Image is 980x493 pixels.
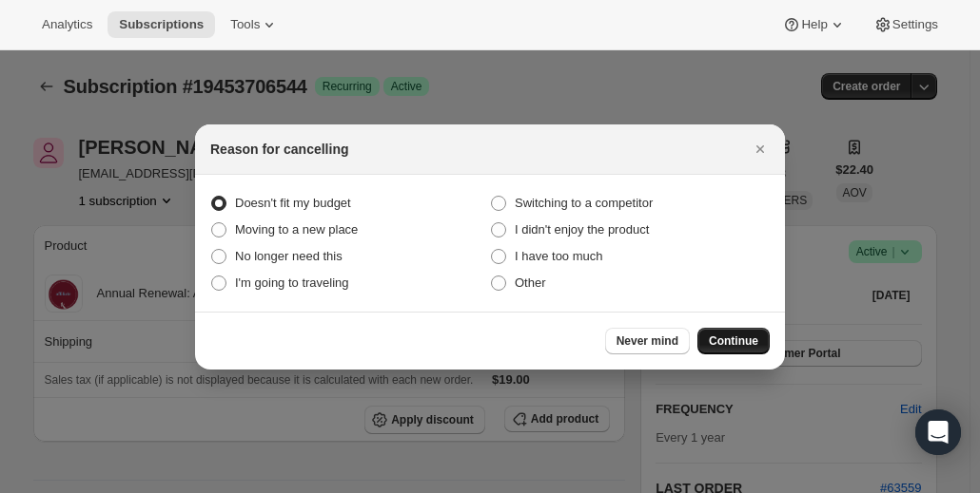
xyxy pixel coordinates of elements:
[697,328,770,354] button: Continue
[119,17,204,32] span: Subscriptions
[230,17,260,32] span: Tools
[605,328,690,354] button: Never mind
[862,11,950,38] button: Settings
[709,333,758,349] span: Continue
[747,136,774,162] button: Close
[235,196,351,210] span: Doesn't fit my budget
[892,17,938,32] span: Settings
[515,249,603,263] span: I have too much
[210,140,348,159] h2: Reason for cancelling
[771,11,857,38] button: Help
[42,17,92,32] span: Analytics
[235,222,358,237] span: Moving to a new place
[617,333,678,349] span: Never mind
[915,409,961,455] div: Open Intercom Messenger
[30,11,104,38] button: Analytics
[235,249,343,263] span: No longer need this
[515,196,653,210] span: Switching to a competitor
[515,275,546,290] span: Other
[235,275,349,290] span: I'm going to traveling
[219,11,290,38] button: Tools
[801,17,827,32] span: Help
[515,222,649,237] span: I didn't enjoy the product
[108,11,215,38] button: Subscriptions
